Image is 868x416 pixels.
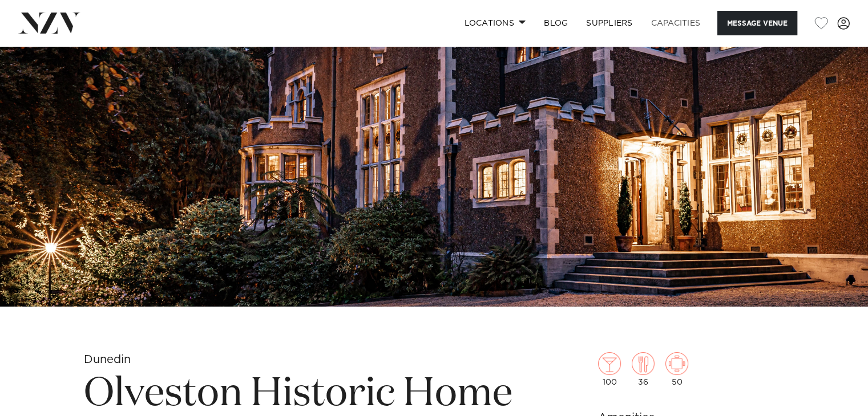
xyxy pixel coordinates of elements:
[665,352,688,375] img: meeting.png
[632,352,655,386] div: 36
[598,352,621,375] img: cocktail.png
[455,11,535,35] a: Locations
[632,352,655,375] img: dining.png
[577,11,641,35] a: SUPPLIERS
[717,11,797,35] button: Message Venue
[535,11,577,35] a: BLOG
[84,354,131,365] small: Dunedin
[642,11,710,35] a: Capacities
[18,13,80,33] img: nzv-logo.png
[665,352,688,386] div: 50
[598,352,621,386] div: 100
